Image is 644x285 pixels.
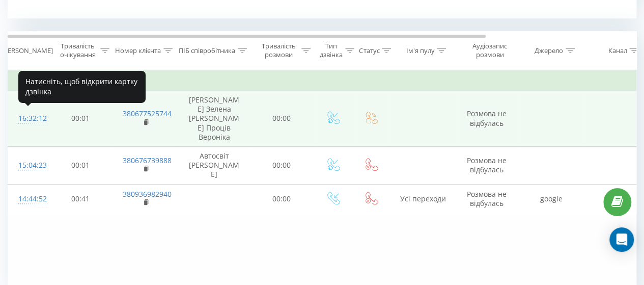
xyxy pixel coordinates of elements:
div: Канал [608,46,627,55]
td: 00:00 [250,91,314,147]
div: 14:44:52 [18,189,39,209]
td: 00:00 [250,184,314,214]
div: Статус [359,46,379,55]
a: 380936982940 [123,189,172,199]
td: [PERSON_NAME] Зелена [PERSON_NAME] Проців Вероніка [179,91,250,147]
a: 380677525744 [123,109,172,118]
a: 380676739888 [123,156,172,165]
td: Усі переходи [390,184,456,214]
div: Аудіозапис розмови [465,42,514,59]
div: Тривалість розмови [259,42,299,59]
div: Натисніть, щоб відкрити картку дзвінка [18,70,146,102]
span: Розмова не відбулась [467,109,507,127]
span: Розмова не відбулась [467,189,507,208]
td: 00:00 [250,147,314,185]
div: 15:04:23 [18,156,39,175]
div: Джерело [535,46,563,55]
td: google [517,184,586,214]
div: Номер клієнта [115,46,161,55]
td: 00:41 [49,184,113,214]
td: 00:01 [49,91,113,147]
td: Автосвіт [PERSON_NAME] [179,147,250,185]
div: 16:32:12 [18,109,39,128]
div: [PERSON_NAME] [2,46,53,55]
div: Тривалість очікування [58,42,98,59]
div: Тип дзвінка [320,42,343,59]
div: Open Intercom Messenger [609,227,634,252]
td: 00:01 [49,147,113,185]
div: ПІБ співробітника [179,46,235,55]
div: Ім'я пулу [406,46,434,55]
span: Розмова не відбулась [467,156,507,174]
